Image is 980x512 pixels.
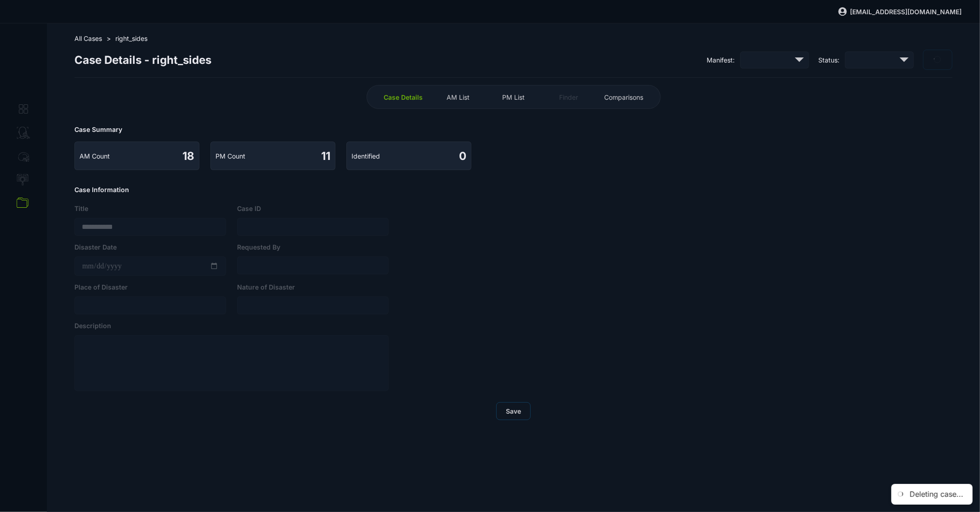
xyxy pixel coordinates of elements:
[74,34,102,42] span: All Cases
[107,34,111,42] span: >
[74,125,952,133] span: Case Summary
[496,402,531,420] button: Save
[321,149,330,163] span: 11
[115,34,147,42] span: right_sides
[502,93,525,101] span: PM List
[447,93,470,101] span: AM List
[79,152,110,160] span: AM Count
[838,6,848,17] img: svg%3e
[182,149,194,163] span: 18
[215,152,245,160] span: PM Count
[384,93,423,101] span: Case Details
[351,152,380,160] span: Identified
[910,489,963,499] div: Deleting case...
[707,56,735,64] span: Manifest:
[459,149,466,163] span: 0
[74,53,211,67] span: Case Details - right_sides
[506,407,521,415] span: Save
[850,8,962,16] span: [EMAIL_ADDRESS][DOMAIN_NAME]
[604,93,643,101] span: Comparisons
[818,56,839,64] span: Status:
[74,186,952,193] span: Case Information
